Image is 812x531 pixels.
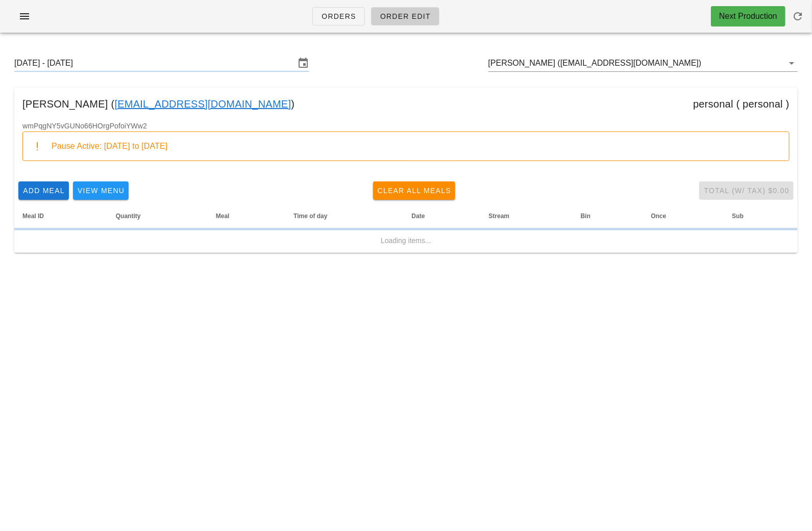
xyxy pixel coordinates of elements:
[651,213,667,220] span: Once
[14,88,798,120] div: [PERSON_NAME] ( ) personal ( personal )
[14,204,108,228] th: Meal ID: Not sorted. Activate to sort ascending.
[18,181,69,200] button: Add Meal
[73,181,129,200] button: View Menu
[108,204,208,228] th: Quantity: Not sorted. Activate to sort ascending.
[489,213,510,220] span: Stream
[293,213,327,220] span: Time of day
[643,204,724,228] th: Once: Not sorted. Activate to sort ascending.
[22,187,65,195] span: Add Meal
[404,204,481,228] th: Date: Not sorted. Activate to sort ascending.
[52,141,781,152] div: Pause Active: [DATE] to [DATE]
[312,7,365,25] a: Orders
[724,204,798,228] th: Sub: Not sorted. Activate to sort ascending.
[285,204,403,228] th: Time of day: Not sorted. Activate to sort ascending.
[114,96,291,112] a: [EMAIL_ADDRESS][DOMAIN_NAME]
[481,204,573,228] th: Stream: Not sorted. Activate to sort ascending.
[719,10,777,22] div: Next Production
[216,213,230,220] span: Meal
[412,213,425,220] span: Date
[14,120,798,177] div: wmPqgNY5vGUNo66HOrgPofoiYWw2
[321,12,356,20] span: Orders
[573,204,643,228] th: Bin: Not sorted. Activate to sort ascending.
[208,204,285,228] th: Meal: Not sorted. Activate to sort ascending.
[732,213,744,220] span: Sub
[116,213,141,220] span: Quantity
[380,12,431,20] span: Order Edit
[377,187,452,195] span: Clear All Meals
[14,228,798,253] td: Loading items...
[77,187,125,195] span: View Menu
[581,213,590,220] span: Bin
[373,181,456,200] button: Clear All Meals
[22,213,44,220] span: Meal ID
[371,7,439,25] a: Order Edit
